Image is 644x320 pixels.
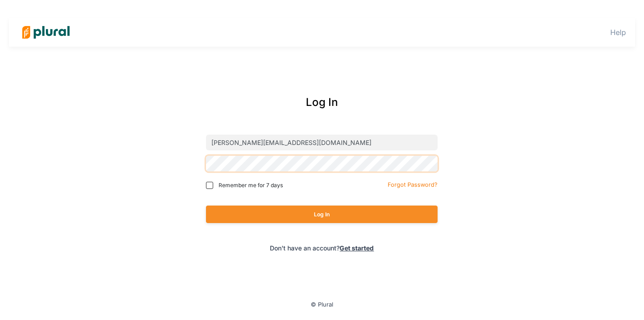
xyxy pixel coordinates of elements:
button: Log In [206,206,438,223]
div: Don't have an account? [168,243,477,253]
a: Get started [340,244,374,252]
a: Help [610,28,626,37]
img: Logo for Plural [14,17,77,48]
span: Remember me for 7 days [219,181,283,189]
input: Remember me for 7 days [206,182,213,189]
input: Email address [206,135,438,150]
small: © Plural [311,301,333,308]
small: Forgot Password? [388,181,438,188]
div: Log In [168,94,477,110]
a: Forgot Password? [388,180,438,188]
